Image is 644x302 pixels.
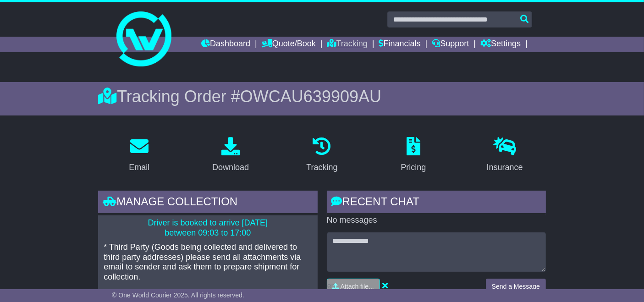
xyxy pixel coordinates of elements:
[480,37,521,52] a: Settings
[98,87,546,106] div: Tracking Order #
[432,37,469,52] a: Support
[262,37,316,52] a: Quote/Book
[486,279,546,295] button: Send a Message
[212,161,249,174] div: Download
[98,191,317,215] div: Manage collection
[300,134,343,177] a: Tracking
[481,134,529,177] a: Insurance
[379,37,421,52] a: Financials
[306,161,337,174] div: Tracking
[112,291,244,299] span: © One World Courier 2025. All rights reserved.
[129,161,149,174] div: Email
[240,87,381,106] span: OWCAU639909AU
[201,37,250,52] a: Dashboard
[206,134,255,177] a: Download
[487,161,523,174] div: Insurance
[327,191,546,215] div: RECENT CHAT
[104,218,312,238] p: Driver is booked to arrive [DATE] between 09:03 to 17:00
[401,161,426,174] div: Pricing
[123,134,155,177] a: Email
[395,134,432,177] a: Pricing
[104,242,312,282] p: * Third Party (Goods being collected and delivered to third party addresses) please send all atta...
[327,215,546,225] p: No messages
[327,37,368,52] a: Tracking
